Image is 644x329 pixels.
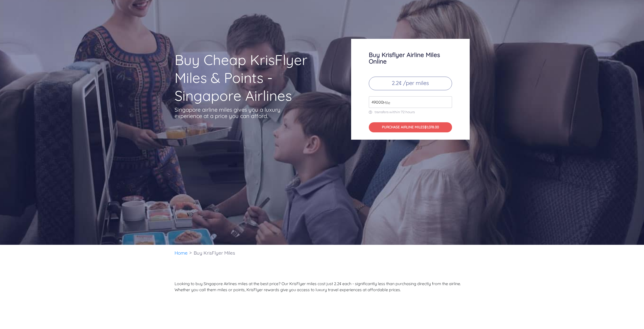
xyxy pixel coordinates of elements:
a: Home [175,250,188,256]
p: transfers within 72 hours [369,110,452,114]
p: 2.2¢ /per miles [369,77,452,90]
button: PURCHASE AIRLINE MILES$1,078.00 [369,122,452,133]
li: Buy KrisFlyer Miles [191,245,238,261]
p: Looking to buy Singapore Airlines miles at the best price? Our KrisFlyer miles cost just 2.2¢ eac... [175,281,470,293]
span: $1,078.00 [425,125,439,129]
p: Singapore airline miles gives you a luxury experience at a price you can afford. [175,107,288,119]
h3: Buy Krisflyer Airline Miles Online [369,51,452,65]
span: Mile [380,100,390,106]
h1: Buy Cheap KrisFlyer Miles & Points - Singapore Airlines [175,51,331,105]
